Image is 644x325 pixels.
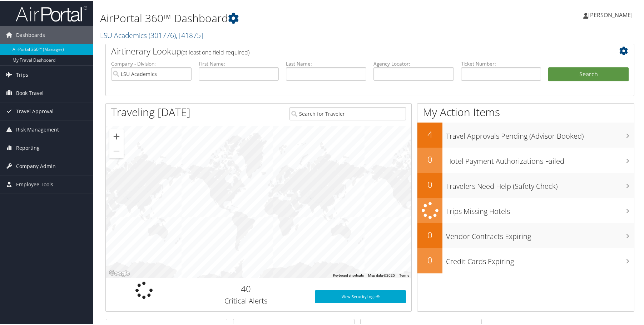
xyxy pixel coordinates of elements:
[461,59,541,67] label: Ticket Number:
[181,48,249,56] span: (at least one field required)
[109,143,124,158] button: Zoom out
[417,253,442,266] h2: 0
[583,4,640,25] a: [PERSON_NAME]
[16,138,40,156] span: Reporting
[417,228,442,240] h2: 0
[16,157,56,175] span: Company Admin
[16,65,28,83] span: Trips
[417,197,634,223] a: Trips Missing Hotels
[108,268,131,277] img: Google
[368,273,395,277] span: Map data ©2025
[100,30,203,39] a: LSU Academics
[417,153,442,165] h2: 0
[199,59,279,67] label: First Name:
[446,252,634,266] h3: Credit Cards Expiring
[16,102,54,120] span: Travel Approval
[289,106,406,120] input: Search for Traveler
[446,177,634,191] h3: Travelers Need Help (Safety Check)
[446,152,634,166] h3: Hotel Payment Authorizations Failed
[111,59,192,67] label: Company - Division:
[417,178,442,190] h2: 0
[108,268,131,277] a: Open this area in Google Maps (opens a new window)
[16,175,53,193] span: Employee Tools
[446,202,634,216] h3: Trips Missing Hotels
[417,104,634,119] h1: My Action Items
[188,282,304,294] h2: 40
[16,25,45,43] span: Dashboards
[417,122,634,147] a: 4Travel Approvals Pending (Advisor Booked)
[417,172,634,197] a: 0Travelers Need Help (Safety Check)
[315,290,406,302] a: View SecurityLogic®
[399,273,409,277] a: Terms (opens in new tab)
[286,59,366,67] label: Last Name:
[16,120,59,138] span: Risk Management
[333,272,364,277] button: Keyboard shortcuts
[111,104,190,119] h1: Traveling [DATE]
[588,10,633,18] span: [PERSON_NAME]
[149,30,176,39] span: ( 301776 )
[417,248,634,273] a: 0Credit Cards Expiring
[188,295,304,305] h3: Critical Alerts
[446,127,634,140] h3: Travel Approvals Pending (Advisor Booked)
[417,147,634,172] a: 0Hotel Payment Authorizations Failed
[16,5,87,21] img: airportal-logo.png
[111,44,585,57] h2: Airtinerary Lookup
[100,10,460,25] h1: AirPortal 360™ Dashboard
[373,59,454,67] label: Agency Locator:
[417,128,442,140] h2: 4
[417,223,634,248] a: 0Vendor Contracts Expiring
[446,227,634,241] h3: Vendor Contracts Expiring
[176,30,203,39] span: , [ 41875 ]
[548,67,629,81] button: Search
[16,83,44,101] span: Book Travel
[109,129,124,143] button: Zoom in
